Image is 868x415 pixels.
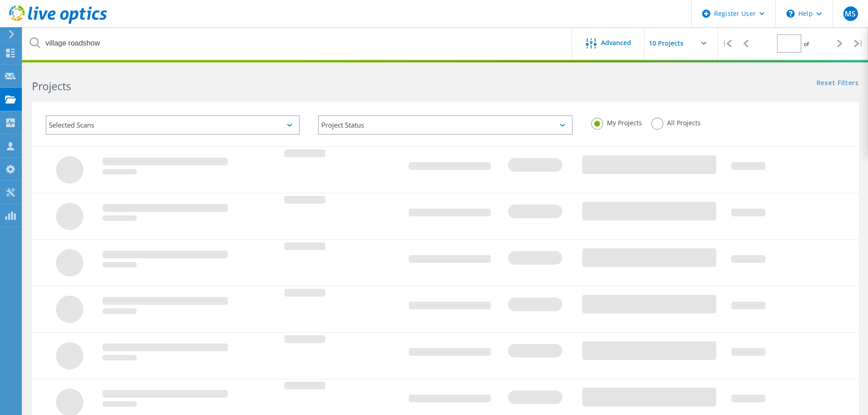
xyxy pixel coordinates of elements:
[651,118,701,126] label: All Projects
[817,80,859,87] a: Reset Filters
[9,19,107,26] a: Live Optics Dashboard
[318,115,572,135] div: Project Status
[849,27,868,60] div: |
[23,27,572,59] input: Search projects by name, owner, ID, company, etc
[845,10,856,17] span: MS
[591,118,642,126] label: My Projects
[46,115,300,135] div: Selected Scans
[786,10,795,18] svg: \n
[601,40,631,46] span: Advanced
[32,79,71,93] b: Projects
[718,27,736,60] div: |
[804,40,809,48] span: of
